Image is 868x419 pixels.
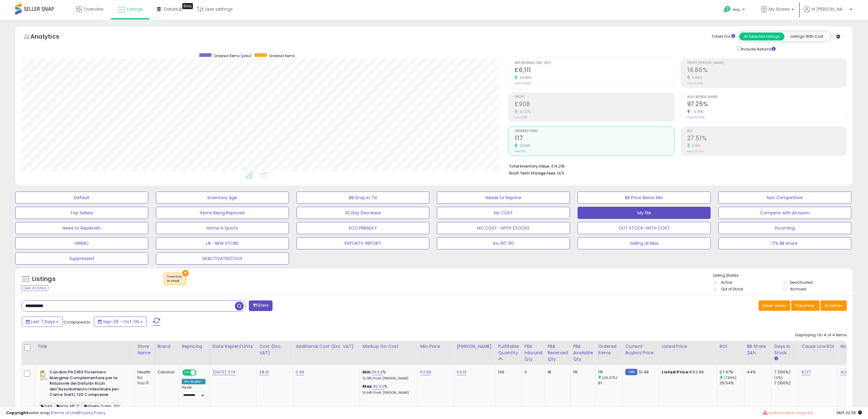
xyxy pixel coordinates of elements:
div: Repricing [182,343,208,350]
p: 15.94% Profit [PERSON_NAME] [362,391,413,395]
div: 44% [747,369,767,375]
small: 33.27% [517,109,530,114]
p: 15.78% Profit [PERSON_NAME] [362,376,413,381]
span: OFF [196,370,205,375]
div: 27.47% [719,369,744,375]
button: Actions [821,300,847,311]
span: Ordered Items [515,130,674,133]
span: Inventory : [167,274,183,283]
div: % [362,369,413,381]
button: DEACTIVATED/OOS [156,252,289,265]
button: Non Competitive [718,192,851,204]
button: My file [578,207,711,219]
h2: £908 [515,101,674,109]
h2: 97.25% [687,101,846,109]
label: Archived [790,286,806,292]
h5: Analytics [30,32,71,42]
button: Default [15,192,148,204]
button: BB Price Below Min [578,192,711,204]
small: Prev: 25.43% [687,150,703,153]
span: Avg. Buybox Share [687,95,846,99]
small: -2.75% [690,109,703,114]
div: Clear All Filters [21,285,48,291]
small: (0%) [774,375,783,380]
span: Hi [PERSON_NAME] [811,6,848,12]
button: VIRBAC [15,237,148,249]
small: Prev: 13.93% [687,81,703,85]
div: in stock [167,279,183,283]
span: Listings [127,6,143,12]
div: 7 (100%) [774,380,799,386]
div: Include Returns [733,45,783,52]
div: Title [37,343,132,350]
span: My Stores [769,6,790,12]
button: Needs to Reprice [437,192,570,204]
a: Privacy Policy [79,410,105,416]
div: FBA Reserved Qty [547,343,568,362]
label: Out of Stock [721,286,743,292]
a: 53.13 [457,369,466,375]
a: Terms of Use [52,410,78,416]
a: 52.99 [420,369,431,375]
div: Markup on Cost [362,343,415,350]
a: Help [719,1,751,20]
a: Hi [PERSON_NAME] [804,6,852,20]
button: Filters [249,300,273,311]
button: OUT STOCK-WITH COST [578,222,711,234]
small: Days In Stock. [774,356,778,362]
div: Listed Price [662,343,714,350]
div: 115 [573,369,591,375]
button: NO COST -WITH STOCKS [437,222,570,234]
button: Save View [759,300,790,311]
b: Max: [362,383,373,389]
button: Selling at Max [578,237,711,249]
button: Compete with Amazon [718,207,851,219]
b: Short Term Storage Fees: [509,171,556,176]
h2: £6,111 [515,67,674,75]
b: Candioli PA2353 Florentero Mangime Complementare per la Riduzione dei Disturbi Acuti dell'Assorbi... [50,369,123,399]
button: BB Drop in 7d [297,192,430,204]
small: 8.18% [690,144,701,148]
button: EXPORTS-REPORT [297,237,430,249]
div: Candioli [158,369,174,375]
small: (26.37%) [602,375,617,380]
th: CSV column name: cust_attr_4_Date Replen/Units [210,341,257,365]
button: ECO FRIENDLY [297,222,430,234]
div: Brand [158,343,177,350]
small: Prev: £681 [515,116,527,119]
span: ROI [687,130,846,133]
button: Listings With Cost [784,33,829,40]
div: 106 [498,369,517,375]
div: Displaying 1 to 4 of 4 items [795,332,847,338]
li: £14,218 [509,162,842,169]
button: Top Sellers [15,207,148,219]
div: Current Buybox Price [625,343,657,356]
span: LEAN [39,403,54,410]
small: Prev: £4,893 [515,81,531,85]
h2: 27.51% [687,135,846,143]
div: Notes [840,343,863,350]
h2: 117 [515,135,674,143]
button: 0% BB share [718,237,851,249]
div: FBA Available Qty [573,343,593,362]
span: Profit [515,95,674,99]
div: 18 [547,369,566,375]
div: Preset: [182,386,205,399]
div: [PERSON_NAME] [457,343,493,350]
small: FBM [625,369,637,375]
span: Net Revenue (Exc. VAT) [515,61,674,65]
button: Inventory Age [156,192,289,204]
small: 24.90% [517,75,531,80]
a: [DATE]: 574 [213,369,236,375]
div: Health for You IT [137,369,150,386]
div: Min Price [420,343,451,350]
div: 115 [598,369,623,375]
small: 23.16% [517,144,530,148]
div: Fulfillable Quantity [498,343,519,356]
img: 41jZLxO28lL._SL40_.jpg [39,369,48,382]
span: Sep-29 - Oct-05 [103,319,139,325]
button: Columns [791,300,820,311]
span: Weekly Sales: 100 [82,403,122,410]
h5: Listings [32,275,56,283]
a: 0.99 [296,369,304,375]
